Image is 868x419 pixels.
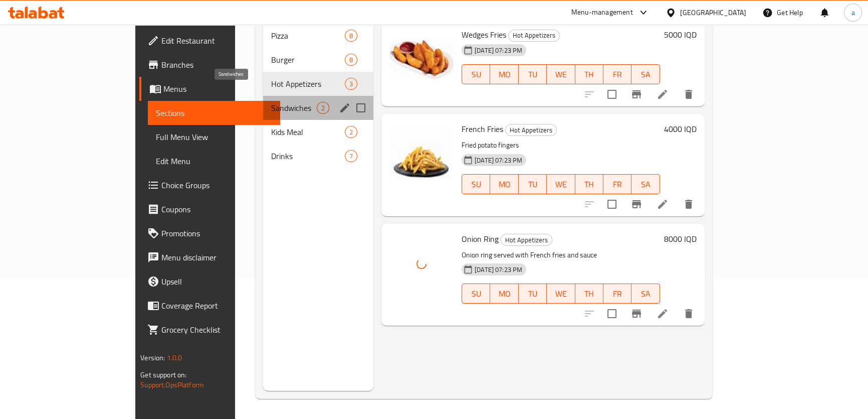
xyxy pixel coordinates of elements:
span: Version: [140,351,165,364]
a: Grocery Checklist [139,318,280,342]
button: SU [462,64,490,84]
button: SA [631,174,660,194]
button: Branch-specific-item [624,302,648,326]
span: Coverage Report [161,300,272,312]
a: Choice Groups [139,173,280,197]
button: FR [603,284,631,304]
h6: 4000 IQD [664,122,697,136]
button: WE [547,64,575,84]
span: [DATE] 07:23 PM [471,156,526,165]
a: Edit Restaurant [139,29,280,53]
button: Branch-specific-item [624,192,648,216]
span: 1.0.0 [167,351,182,364]
button: SA [631,284,660,304]
span: Branches [161,59,272,71]
a: Branches [139,53,280,77]
a: Menus [139,77,280,101]
div: Hot Appetizers [501,234,552,246]
span: MO [494,67,514,82]
span: FR [607,287,627,301]
span: MO [494,287,514,301]
span: 3 [345,79,357,89]
span: Hot Appetizers [501,234,552,246]
span: Sandwiches [271,102,317,114]
span: 2 [345,127,357,137]
span: SA [635,177,656,192]
div: Drinks7 [263,144,373,168]
button: TU [519,174,547,194]
span: TH [579,287,599,301]
a: Full Menu View [148,125,280,149]
button: TH [575,64,603,84]
span: 8 [345,55,357,65]
button: delete [677,302,701,326]
span: SU [466,67,486,82]
span: TH [579,67,599,82]
button: delete [677,192,701,216]
button: TH [575,284,603,304]
button: edit [337,100,352,115]
span: Pizza [271,30,345,42]
span: a [851,7,854,18]
div: Hot Appetizers [508,30,560,42]
div: Pizza8 [263,24,373,48]
span: MO [494,177,514,192]
button: WE [547,284,575,304]
span: 2 [317,103,329,113]
span: Edit Menu [156,155,272,167]
button: FR [603,174,631,194]
button: WE [547,174,575,194]
span: French Fries [462,121,503,136]
span: Grocery Checklist [161,324,272,336]
span: Promotions [161,227,272,239]
div: Hot Appetizers3 [263,72,373,96]
span: Select to update [601,84,622,105]
span: SA [635,67,656,82]
a: Edit Menu [148,149,280,173]
span: [DATE] 07:23 PM [471,265,526,274]
span: TH [579,177,599,192]
a: Edit menu item [657,198,669,210]
button: delete [677,82,701,106]
a: Coverage Report [139,294,280,318]
span: Sections [156,107,272,119]
span: Coupons [161,203,272,215]
div: items [345,30,357,42]
button: FR [603,64,631,84]
span: Onion Ring [462,231,499,246]
span: FR [607,67,627,82]
span: Menu disclaimer [161,251,272,263]
button: SU [462,284,490,304]
button: TU [519,64,547,84]
span: Hot Appetizers [271,78,345,90]
span: SA [635,287,656,301]
div: items [345,126,357,138]
span: Get support on: [140,368,186,381]
a: Edit menu item [657,88,669,100]
span: Edit Restaurant [161,35,272,47]
button: MO [490,64,518,84]
button: MO [490,284,518,304]
span: Select to update [601,303,622,324]
div: [GEOGRAPHIC_DATA] [680,7,746,18]
span: Upsell [161,275,272,288]
div: items [345,78,357,90]
span: TU [523,67,543,82]
img: French Fries [389,122,454,186]
p: Onion ring served with French fries and sauce [462,249,660,261]
span: Choice Groups [161,179,272,191]
span: Full Menu View [156,131,272,143]
span: Wedges Fries [462,27,506,42]
button: SU [462,174,490,194]
span: WE [551,287,571,301]
span: Burger [271,54,345,66]
span: TU [523,287,543,301]
h6: 5000 IQD [664,28,697,42]
span: Kids Meal [271,126,345,138]
button: MO [490,174,518,194]
span: 7 [345,152,357,161]
span: Drinks [271,150,345,162]
a: Support.OpsPlatform [140,378,204,391]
